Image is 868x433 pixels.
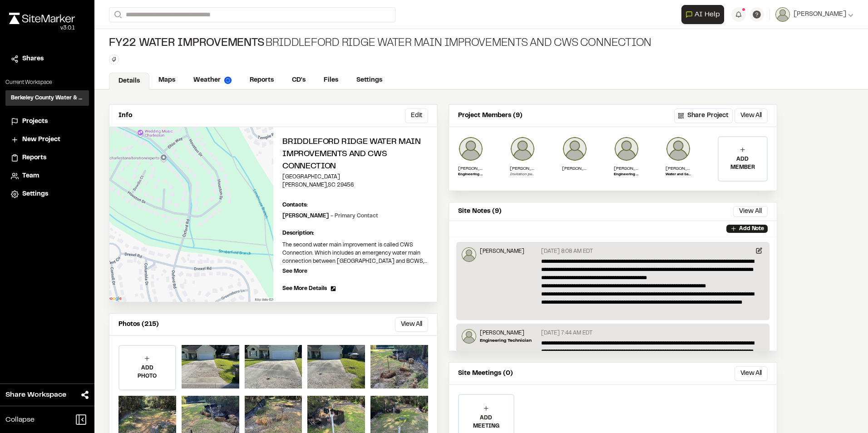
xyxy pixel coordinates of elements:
[22,54,44,64] span: Shares
[11,94,84,102] h3: Berkeley County Water & Sewer
[9,13,75,24] img: rebrand.png
[109,36,651,51] div: Briddleford Ridge Water Main Improvements and CWS Connection
[282,285,327,293] span: See More Details
[5,79,89,87] p: Current Workspace
[224,77,232,84] img: precipai.png
[282,136,428,173] h2: Briddleford Ridge Water Main Improvements and CWS Connection
[11,153,84,163] a: Reports
[109,73,149,90] a: Details
[459,414,513,430] p: ADD MEETING
[283,72,315,89] a: CD's
[22,189,48,199] span: Settings
[541,329,592,337] p: [DATE] 7:44 AM EDT
[11,171,84,181] a: Team
[330,214,378,218] span: - Primary Contact
[681,5,724,24] button: Open AI Assistant
[666,136,691,162] img: Jimmy Crepeau
[739,225,764,233] p: Add Note
[119,364,175,380] p: ADD PHOTO
[184,72,241,89] a: Weather
[480,337,532,344] p: Engineering Technician
[666,172,691,177] p: Water and Sanitation Director
[118,320,159,330] p: Photos (215)
[405,108,428,123] button: Edit
[282,201,308,209] p: Contacts:
[794,10,846,20] span: [PERSON_NAME]
[315,72,347,89] a: Files
[282,212,378,220] p: [PERSON_NAME]
[22,117,48,127] span: Projects
[109,54,119,64] button: Edit Tags
[282,241,428,266] p: The second water main improvement is called CWS Connection. Which includes an emergency water mai...
[282,173,428,181] p: [GEOGRAPHIC_DATA]
[458,207,502,216] p: Site Notes (9)
[462,247,476,262] img: Andrew Nethery
[458,172,483,177] p: Engineering Field Coordinator
[282,229,428,237] p: Description:
[775,7,853,22] button: [PERSON_NAME]
[562,165,587,172] p: [PERSON_NAME]
[118,111,132,121] p: Info
[510,165,535,172] p: [PERSON_NAME][EMAIL_ADDRESS][PERSON_NAME][DOMAIN_NAME]
[666,165,691,172] p: [PERSON_NAME]
[11,117,84,127] a: Projects
[614,165,639,172] p: [PERSON_NAME]
[458,165,483,172] p: [PERSON_NAME]
[614,172,639,177] p: Engineering Superintendent
[510,172,535,177] p: Invitation pending
[735,366,768,381] button: View All
[735,108,768,123] button: View All
[719,155,767,172] p: ADD MEMBER
[695,9,720,20] span: AI Help
[22,171,39,181] span: Team
[9,24,75,32] div: Oh geez...please don't...
[347,72,391,89] a: Settings
[562,136,587,162] img: Ellen Chassereau
[462,329,476,344] img: Micah Trembath
[5,389,66,400] span: Share Workspace
[775,7,790,22] img: User
[282,267,307,276] p: See More
[681,5,728,24] div: Open AI Assistant
[22,135,60,145] span: New Project
[614,136,639,162] img: James A. Fisk
[109,7,125,22] button: Search
[480,329,532,337] p: [PERSON_NAME]
[22,153,46,163] span: Reports
[109,36,264,51] span: FY22 Water Improvements
[480,247,524,256] p: [PERSON_NAME]
[458,111,523,121] p: Project Members (9)
[282,181,428,189] p: [PERSON_NAME] , SC 29456
[541,247,593,256] p: [DATE] 8:08 AM EDT
[458,136,483,162] img: Robert Gaskins
[5,414,35,425] span: Collapse
[11,135,84,145] a: New Project
[241,72,283,89] a: Reports
[733,206,768,217] button: View All
[149,72,184,89] a: Maps
[11,189,84,199] a: Settings
[674,108,733,123] button: Share Project
[395,317,428,332] button: View All
[11,54,84,64] a: Shares
[458,369,513,379] p: Site Meetings (0)
[510,136,535,162] img: photo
